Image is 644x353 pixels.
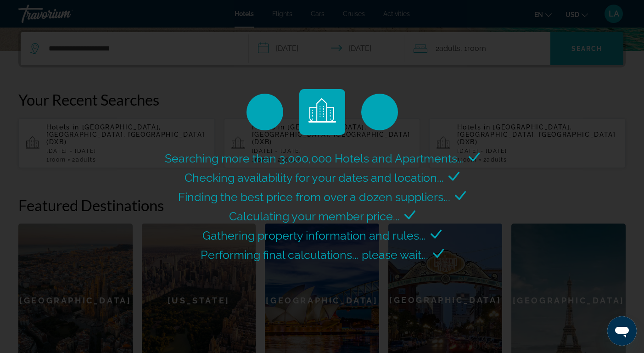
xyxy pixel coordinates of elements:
span: Searching more than 3,000,000 Hotels and Apartments... [165,151,464,165]
span: Performing final calculations... please wait... [201,248,428,262]
span: Finding the best price from over a dozen suppliers... [178,190,450,204]
span: Checking availability for your dates and location... [185,171,444,185]
span: Gathering property information and rules... [202,229,426,242]
span: Calculating your member price... [229,209,400,223]
iframe: Кнопка запуска окна обмена сообщениями [607,316,637,346]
